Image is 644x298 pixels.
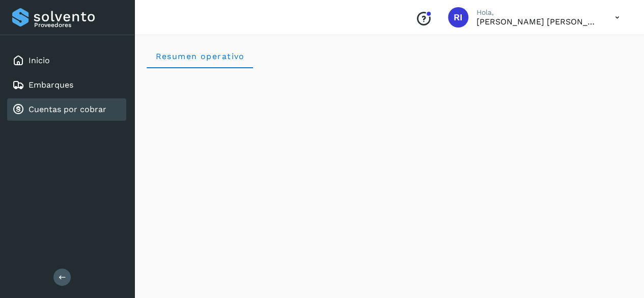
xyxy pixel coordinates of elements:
div: Inicio [7,49,126,72]
span: Resumen operativo [155,51,245,61]
div: Embarques [7,74,126,96]
a: Cuentas por cobrar [29,104,106,114]
p: Proveedores [34,21,122,29]
a: Embarques [29,80,73,90]
a: Inicio [29,56,50,65]
div: Cuentas por cobrar [7,98,126,121]
p: Hola, [477,8,599,17]
p: Renata Isabel Najar Zapien [477,17,599,26]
